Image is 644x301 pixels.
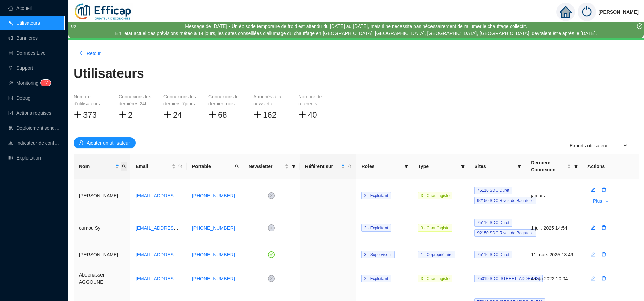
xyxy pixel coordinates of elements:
[130,154,187,179] th: Email
[8,140,60,146] a: heat-mapIndicateur de confort
[403,162,410,171] span: filter
[74,266,130,291] td: Abdenasser AGGOUNE
[122,164,126,168] span: search
[136,163,170,170] span: Email
[136,276,216,281] a: [EMAIL_ADDRESS][DOMAIN_NAME]
[364,252,392,257] span: 3 - Superviseur
[136,193,216,198] a: [EMAIL_ADDRESS][DOMAIN_NAME]
[173,110,182,119] span: 24
[8,20,40,26] a: teamUtilisateurs
[474,229,536,237] span: 92150 SDC Rives de Bagatelle
[136,225,216,231] a: [EMAIL_ADDRESS][DOMAIN_NAME]
[292,164,296,168] span: filter
[46,80,48,85] span: 7
[178,164,183,168] span: search
[601,252,606,257] span: delete
[130,179,187,212] td: cjarret@celsio.fr
[16,110,51,116] span: Actions requises
[574,164,578,168] span: filter
[43,80,46,85] span: 2
[525,179,582,212] td: jamais
[348,164,352,168] span: search
[208,111,217,119] span: plus
[235,164,239,168] span: search
[525,244,582,266] td: 11 mars 2025 13:49
[268,275,275,282] span: close-circle
[591,276,595,281] span: edit
[249,163,283,170] span: Newsletter
[418,163,458,170] span: Type
[601,225,606,230] span: delete
[253,93,287,107] div: Abonnés à la newsletter
[192,225,235,231] a: [PHONE_NUMBER]
[364,193,388,198] span: 2 - Exploitant
[83,110,97,119] span: 373
[601,276,606,281] span: delete
[601,187,606,192] span: delete
[591,187,595,192] span: edit
[404,164,408,168] span: filter
[136,252,216,257] a: [EMAIL_ADDRESS][DOMAIN_NAME]
[70,24,76,29] i: 1 / 2
[474,187,512,194] span: 75116 SDC Duret
[587,196,614,206] button: Plusdown
[8,95,30,101] a: codeDebug
[308,110,317,119] span: 40
[605,199,609,203] span: down
[8,111,13,115] span: check-square
[346,162,353,171] span: search
[474,219,512,227] span: 75116 SDC Duret
[74,154,130,179] th: Nom
[290,162,297,171] span: filter
[516,162,523,171] span: filter
[298,111,307,119] span: plus
[418,251,455,258] span: 1 - Copropriétaire
[572,158,579,175] span: filter
[79,140,84,145] span: user-add
[79,163,114,170] span: Nom
[268,224,275,231] span: close-circle
[192,252,235,257] a: [PHONE_NUMBER]
[115,30,597,37] div: En l'état actuel des prévisions météo à 14 jours, les dates conseillées d'allumage du chauffage e...
[130,244,187,266] td: ymielczarek@ccr.fr
[474,163,515,170] span: Sites
[560,6,572,18] span: home
[562,137,633,154] ul: Export
[119,111,127,119] span: plus
[74,212,130,244] td: oumou Sy
[364,225,388,230] span: 2 - Exploitant
[300,154,356,179] th: Référent sur
[570,139,608,152] span: Exports utilisateur
[8,65,33,71] a: questionSupport
[591,252,595,257] span: edit
[163,111,172,119] span: plus
[474,197,536,204] span: 92150 SDC Rives de Bagatelle
[79,51,84,55] span: arrow-left
[192,193,235,198] a: [PHONE_NUMBER]
[268,251,275,258] span: check-circle
[8,35,38,41] a: notificationBannières
[517,164,521,168] span: filter
[41,80,50,86] sup: 27
[361,163,402,170] span: Roles
[268,192,275,199] span: close-circle
[593,198,602,205] span: Plus
[418,275,452,282] span: 3 - Chauffagiste
[234,162,240,171] span: search
[525,212,582,244] td: 1 juil. 2025 14:54
[218,110,227,119] span: 68
[74,66,144,81] h1: Utilisateurs
[263,110,277,119] span: 162
[163,93,198,107] div: Connexions les derniers 7jours
[8,125,60,131] a: clusterDéploiement sondes
[8,50,46,56] a: databaseDonnées Live
[474,275,543,282] span: 75019 SDC [STREET_ADDRESS]
[591,225,595,230] span: edit
[474,251,512,258] span: 75116 SDC Duret
[74,244,130,266] td: [PERSON_NAME]
[253,111,262,119] span: plus
[130,266,187,291] td: a.aggoune@disdero.fr
[87,50,101,57] span: Retour
[192,276,235,281] a: [PHONE_NUMBER]
[74,93,108,107] div: Nombre d'utilisateurs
